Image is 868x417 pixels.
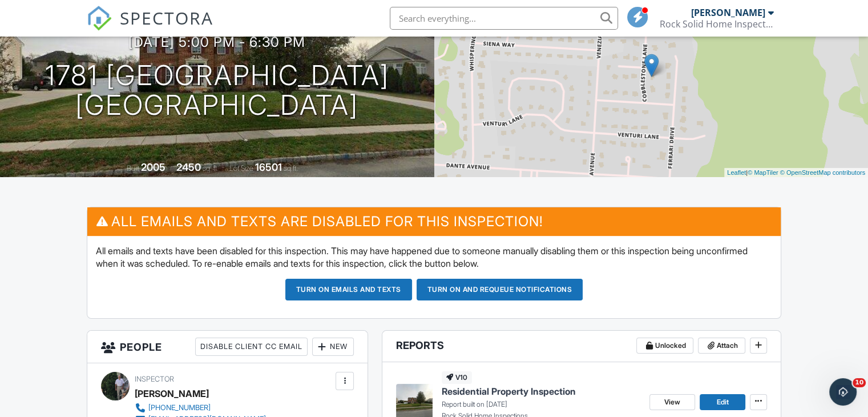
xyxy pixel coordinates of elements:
span: sq.ft. [284,164,298,173]
input: Search everything... [390,7,618,30]
div: Rock Solid Home Inspections, LLC [660,18,774,30]
h3: People [87,331,368,363]
h3: [DATE] 5:00 pm - 6:30 pm [128,34,305,50]
div: [PHONE_NUMBER] [148,403,211,412]
div: | [724,168,868,178]
div: 16501 [255,161,282,173]
button: Turn on emails and texts [285,279,412,300]
a: © MapTiler [748,169,778,176]
div: [PERSON_NAME] [691,7,765,18]
span: SPECTORA [120,6,213,30]
span: 10 [853,378,866,387]
a: [PHONE_NUMBER] [135,402,266,414]
img: The Best Home Inspection Software - Spectora [87,6,112,31]
div: New [312,338,354,356]
span: Built [127,164,139,173]
iframe: Intercom live chat [829,378,857,406]
a: SPECTORA [87,15,213,39]
h1: 1781 [GEOGRAPHIC_DATA] [GEOGRAPHIC_DATA] [45,61,389,121]
div: 2005 [141,161,165,173]
div: [PERSON_NAME] [135,385,209,402]
h3: All emails and texts are disabled for this inspection! [87,207,781,235]
span: sq. ft. [203,164,219,173]
a: © OpenStreetMap contributors [780,169,865,176]
button: Turn on and Requeue Notifications [417,279,583,300]
span: Inspector [135,375,174,383]
span: Lot Size [229,164,253,173]
div: Disable Client CC Email [195,338,308,356]
div: 2450 [176,161,201,173]
a: Leaflet [727,169,746,176]
p: All emails and texts have been disabled for this inspection. This may have happened due to someon... [96,244,772,270]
